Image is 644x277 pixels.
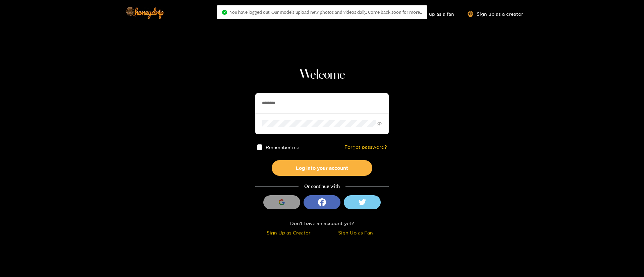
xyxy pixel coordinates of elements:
button: Log into your account [272,160,372,176]
a: Forgot password? [344,144,387,150]
span: Remember me [266,145,300,150]
div: Sign Up as Fan [324,229,387,236]
a: Sign up as a creator [468,11,523,17]
span: You have logged out. Our models upload new photos and videos daily. Come back soon for more.. [230,9,422,15]
div: Or continue with [255,183,389,190]
span: eye-invisible [377,122,382,126]
h1: Welcome [255,67,389,83]
div: Sign Up as Creator [257,229,320,236]
a: Sign up as a fan [408,11,454,17]
span: check-circle [222,10,227,15]
div: Don't have an account yet? [255,219,389,227]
